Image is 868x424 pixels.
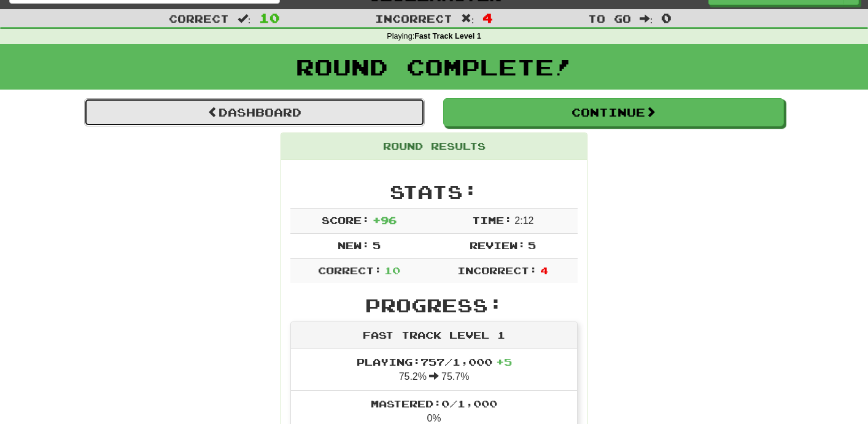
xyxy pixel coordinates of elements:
span: New: [338,239,370,251]
div: Round Results [281,133,587,160]
span: Score: [322,214,370,226]
span: 2 : 12 [514,215,533,226]
span: Correct [169,12,229,25]
span: Time: [472,214,512,226]
h1: Round Complete! [4,55,864,79]
h2: Progress: [290,295,578,315]
span: Mastered: 0 / 1,000 [371,398,497,409]
span: Incorrect: [457,264,537,276]
span: 4 [540,264,548,276]
span: 5 [528,239,536,251]
span: To go [588,12,631,25]
button: Continue [443,98,784,126]
span: : [640,13,653,24]
span: : [238,13,251,24]
span: Playing: 757 / 1,000 [357,356,512,368]
span: 0 [661,10,672,25]
strong: Fast Track Level 1 [414,32,481,40]
span: 10 [384,264,400,276]
span: 4 [482,10,493,25]
span: Review: [470,239,525,251]
h2: Stats: [290,182,578,202]
li: 75.2% 75.7% [291,349,577,391]
div: Fast Track Level 1 [291,322,577,349]
span: + 96 [373,214,397,226]
span: 10 [259,10,280,25]
span: Correct: [318,264,382,276]
span: + 5 [496,356,512,368]
span: : [461,13,475,24]
span: Incorrect [375,12,452,25]
span: 5 [373,239,381,251]
a: Dashboard [84,98,425,126]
